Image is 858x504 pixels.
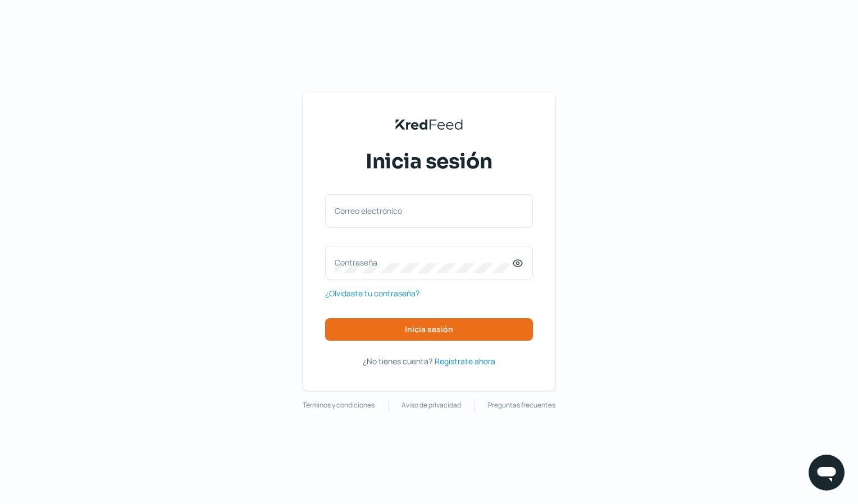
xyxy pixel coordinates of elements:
[335,205,512,216] label: Correo electrónico
[325,286,419,300] a: ¿Olvidaste tu contraseña?
[435,354,495,368] a: Regístrate ahora
[488,399,555,411] a: Preguntas frecuentes
[815,461,838,484] img: Icono de chat
[401,399,461,411] a: Aviso de privacidad
[366,148,492,176] span: Inicia sesión
[363,356,432,366] span: ¿No tienes cuenta?
[303,399,375,411] a: Términos y condiciones
[405,326,453,333] span: Inicia sesión
[335,257,512,268] label: Contraseña
[325,318,533,341] button: Inicia sesión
